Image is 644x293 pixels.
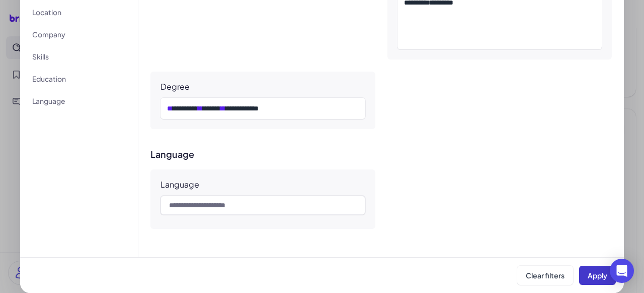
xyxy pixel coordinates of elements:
[26,92,132,110] li: Language
[610,259,634,283] div: Open Intercom Messenger
[579,266,616,285] button: Apply
[160,82,190,92] div: Degree
[588,271,607,280] span: Apply
[526,271,565,280] span: Clear filters
[150,149,612,159] h3: Language
[26,25,132,43] li: Company
[160,180,199,190] div: Language
[26,3,132,21] li: Location
[26,70,132,88] li: Education
[517,266,573,285] button: Clear filters
[26,47,132,66] li: Skills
